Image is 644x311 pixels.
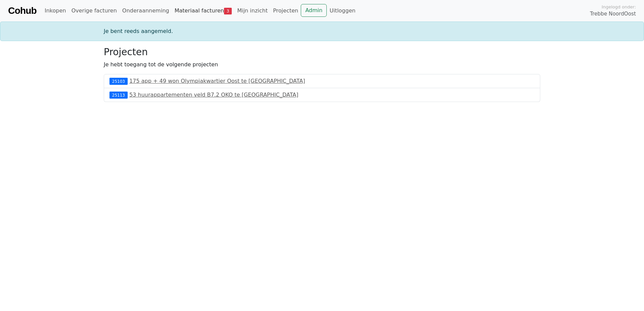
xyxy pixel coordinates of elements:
[270,4,301,18] a: Projecten
[104,61,540,69] p: Je hebt toegang tot de volgende projecten
[590,10,636,18] span: Trebbe NoordOost
[69,4,120,18] a: Overige facturen
[109,92,128,98] div: 25113
[100,27,544,35] div: Je bent reeds aangemeld.
[129,92,298,98] a: 53 huurappartementen veld B7.2 OKO te [GEOGRAPHIC_DATA]
[109,78,128,84] div: 25103
[104,46,540,58] h3: Projecten
[327,4,358,18] a: Uitloggen
[42,4,68,18] a: Inkopen
[234,4,270,18] a: Mijn inzicht
[301,4,327,17] a: Admin
[120,4,172,18] a: Onderaanneming
[172,4,234,18] a: Materiaal facturen3
[602,4,636,10] span: Ingelogd onder:
[224,8,232,14] span: 3
[8,3,36,19] a: Cohub
[129,78,305,84] a: 175 app + 49 won Olympiakwartier Oost te [GEOGRAPHIC_DATA]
